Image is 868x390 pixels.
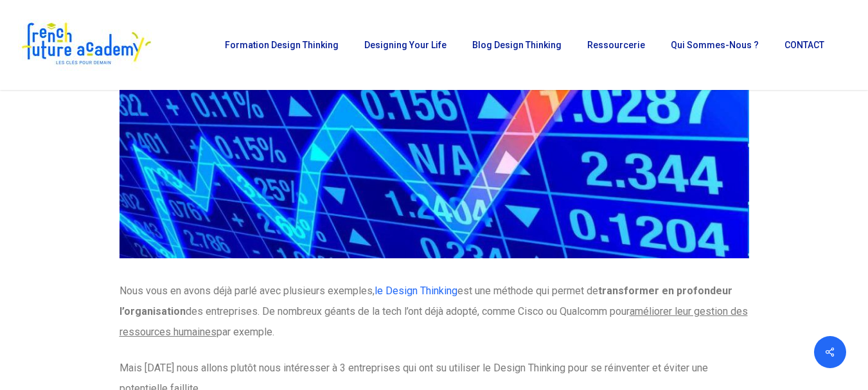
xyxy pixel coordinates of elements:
[375,285,457,297] a: le Design Thinking
[225,40,339,50] span: Formation Design Thinking
[364,40,447,50] span: Designing Your Life
[18,19,154,71] img: French Future Academy
[778,40,831,49] a: CONTACT
[120,281,749,358] p: Nous vous en avons déjà parlé avec plusieurs exemples, est une méthode qui permet de des entrepri...
[784,40,824,50] span: CONTACT
[218,40,345,49] a: Formation Design Thinking
[587,40,645,50] span: Ressourcerie
[358,40,453,49] a: Designing Your Life
[664,40,765,49] a: Qui sommes-nous ?
[472,40,562,50] span: Blog Design Thinking
[466,40,568,49] a: Blog Design Thinking
[671,40,759,50] span: Qui sommes-nous ?
[581,40,651,49] a: Ressourcerie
